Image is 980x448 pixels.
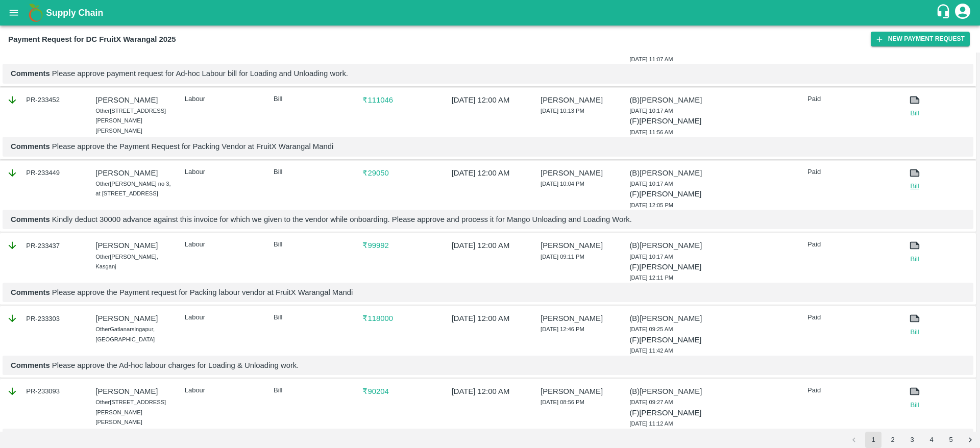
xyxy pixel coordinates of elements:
div: customer-support [936,4,953,22]
span: Other [95,108,110,114]
button: page 1 [865,432,881,448]
span: [DATE] 10:04 PM [541,181,584,187]
p: (F) [PERSON_NAME] [629,115,706,127]
p: [PERSON_NAME] [95,240,172,251]
button: open drawer [2,1,26,24]
b: Supply Chain [46,8,103,18]
a: Bill [896,327,933,337]
div: PR-233449 [7,167,83,179]
p: ₹ 111046 [362,94,439,106]
span: Other [95,399,110,405]
b: Comments [11,142,50,151]
span: Gatlanarsingapur, [GEOGRAPHIC_DATA] [95,326,155,342]
a: Bill [896,108,933,118]
p: [PERSON_NAME] [541,386,617,397]
div: account of current user [953,2,972,23]
p: [DATE] 12:00 AM [452,386,528,397]
span: [STREET_ADDRESS][PERSON_NAME][PERSON_NAME] [95,108,166,134]
p: (B) [PERSON_NAME] [629,167,706,179]
div: PR-233437 [7,240,83,251]
span: [DATE] 09:11 PM [541,254,584,260]
p: [DATE] 12:00 AM [452,167,528,179]
span: Other [95,326,110,332]
p: (F) [PERSON_NAME] [629,188,706,200]
p: [PERSON_NAME] [541,313,617,324]
span: [DATE] 11:42 AM [629,347,673,354]
b: Comments [11,361,50,369]
a: Supply Chain [46,6,936,20]
span: [DATE] 11:12 AM [629,420,673,427]
span: [PERSON_NAME], Kasganj [95,254,158,270]
button: Go to page 5 [943,432,959,448]
span: [DATE] 10:17 AM [629,108,673,114]
p: Please approve the Payment Request for Packing Vendor at FruitX Warangal Mandi [11,141,965,152]
span: [STREET_ADDRESS][PERSON_NAME][PERSON_NAME] [95,399,166,425]
img: logo [26,3,46,23]
p: [DATE] 12:00 AM [452,240,528,251]
p: [DATE] 12:00 AM [452,313,528,324]
p: (B) [PERSON_NAME] [629,386,706,397]
button: Go to next page [962,432,978,448]
b: Comments [11,69,50,78]
p: [PERSON_NAME] [541,240,617,251]
a: Bill [896,400,933,410]
a: Bill [896,254,933,264]
p: ₹ 99992 [362,240,439,251]
span: [DATE] 09:27 AM [629,399,673,405]
p: Labour [185,386,261,395]
b: Comments [11,215,50,223]
span: [DATE] 10:17 AM [629,254,673,260]
span: [DATE] 11:07 AM [629,56,673,62]
p: Kindly deduct 30000 advance against this invoice for which we given to the vendor while onboardin... [11,214,965,225]
p: [PERSON_NAME] [95,167,172,179]
p: Labour [185,167,261,177]
p: ₹ 90204 [362,386,439,397]
p: Paid [807,94,884,104]
p: [PERSON_NAME] [95,313,172,324]
div: PR-233303 [7,313,83,324]
span: [DATE] 09:25 AM [629,326,673,332]
span: [DATE] 12:46 PM [541,326,584,332]
p: ₹ 118000 [362,313,439,324]
p: [PERSON_NAME] [95,94,172,106]
span: [DATE] 10:13 PM [541,108,584,114]
span: [DATE] 12:05 PM [629,202,673,208]
div: PR-233093 [7,386,83,397]
p: Bill [274,167,350,177]
p: (F) [PERSON_NAME] [629,261,706,272]
p: Paid [807,240,884,250]
p: [PERSON_NAME] [541,94,617,106]
p: Bill [274,313,350,322]
span: Other [95,181,110,187]
p: Please approve payment request for Ad-hoc Labour bill for Loading and Unloading work. [11,68,965,79]
p: (F) [PERSON_NAME] [629,407,706,418]
span: Other [95,254,110,260]
p: [DATE] 12:00 AM [452,94,528,106]
p: Labour [185,94,261,104]
p: Labour [185,313,261,322]
p: (B) [PERSON_NAME] [629,94,706,106]
button: New Payment Request [871,32,970,46]
b: Comments [11,288,50,296]
p: ₹ 29050 [362,167,439,179]
p: Paid [807,167,884,177]
span: [DATE] 11:56 AM [629,129,673,135]
span: [DATE] 12:11 PM [629,275,673,281]
p: (B) [PERSON_NAME] [629,240,706,251]
button: Go to page 3 [904,432,920,448]
nav: pagination navigation [844,432,980,448]
p: Bill [274,240,350,250]
p: Paid [807,386,884,395]
span: [DATE] 10:17 AM [629,181,673,187]
button: Go to page 4 [923,432,940,448]
p: Please approve the Ad-hoc labour charges for Loading & Unloading work. [11,360,965,371]
p: [PERSON_NAME] [541,167,617,179]
button: Go to page 2 [885,432,901,448]
p: Paid [807,313,884,322]
p: Labour [185,240,261,250]
p: Bill [274,94,350,104]
p: Bill [274,386,350,395]
span: [DATE] 08:56 PM [541,399,584,405]
b: Payment Request for DC FruitX Warangal 2025 [8,35,176,43]
a: Bill [896,181,933,191]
